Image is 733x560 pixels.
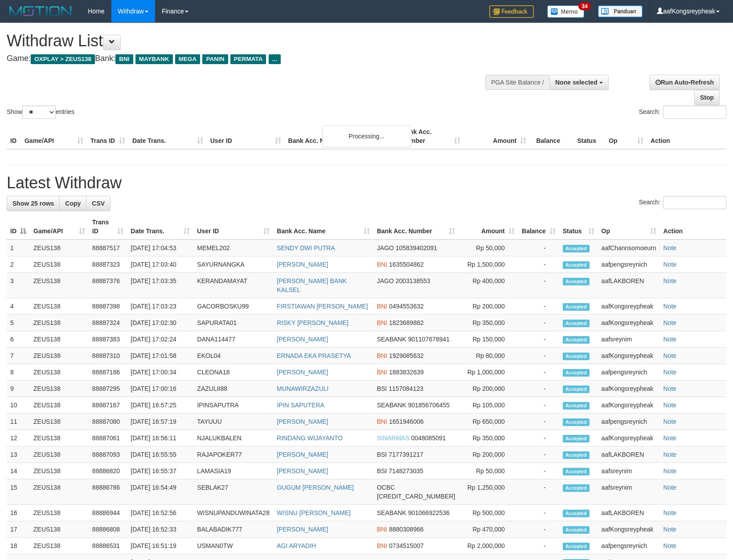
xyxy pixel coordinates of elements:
[175,54,201,64] span: MEGA
[89,273,127,298] td: 88887376
[598,463,660,479] td: aafsreynim
[563,261,590,269] span: Accepted
[518,505,559,521] td: -
[193,397,273,414] td: IPINSAPUTRA
[7,505,30,521] td: 16
[549,75,609,90] button: None selected
[518,298,559,315] td: -
[377,336,406,343] span: SEABANK
[7,414,30,430] td: 11
[277,484,354,491] a: GUGUM [PERSON_NAME]
[598,239,660,256] td: aafChannsomoeurn
[396,277,430,284] span: Copy 2003138553 to clipboard
[7,174,726,192] h1: Latest Withdraw
[89,239,127,256] td: 88887517
[518,214,559,239] th: Balance: activate to sort column ascending
[277,303,368,310] a: FIRSTIAWAN [PERSON_NAME]
[89,315,127,331] td: 88887324
[663,542,677,549] a: Note
[639,196,726,209] label: Search:
[7,239,30,256] td: 1
[518,430,559,446] td: -
[663,196,726,209] input: Search:
[89,214,127,239] th: Trans ID: activate to sort column ascending
[89,479,127,505] td: 88886786
[459,397,518,414] td: Rp 105,000
[408,402,450,409] span: Copy 901856706455 to clipboard
[663,526,677,533] a: Note
[193,430,273,446] td: NJALUKBALEN
[87,124,129,149] th: Trans ID
[605,124,647,149] th: Op
[7,479,30,505] td: 15
[89,463,127,479] td: 88886820
[694,90,720,105] a: Stop
[563,320,590,327] span: Accepted
[89,521,127,538] td: 88886808
[518,521,559,538] td: -
[277,467,328,475] a: [PERSON_NAME]
[459,414,518,430] td: Rp 650,000
[389,542,424,549] span: Copy 0734515007 to clipboard
[377,402,406,409] span: SEABANK
[598,273,660,298] td: aafLAKBOREN
[193,239,273,256] td: MEMEL202
[277,402,324,409] a: IPIN SAPUTERA
[459,538,518,554] td: Rp 2,000,000
[277,244,335,252] a: SENDY DWI PUTRA
[518,273,559,298] td: -
[30,315,89,331] td: ZEUS138
[389,352,424,359] span: Copy 1929085632 to clipboard
[30,479,89,505] td: ZEUS138
[207,124,285,149] th: User ID
[89,505,127,521] td: 88886944
[389,418,424,425] span: Copy 1651946006 to clipboard
[30,298,89,315] td: ZEUS138
[398,124,464,149] th: Bank Acc. Number
[30,381,89,397] td: ZEUS138
[277,434,343,442] a: RINDANG WIJAYANTO
[663,402,677,409] a: Note
[277,418,328,425] a: [PERSON_NAME]
[663,509,677,516] a: Note
[598,256,660,273] td: aafpengsreynich
[89,414,127,430] td: 88887080
[193,414,273,430] td: TAYUUU
[30,397,89,414] td: ZEUS138
[377,244,394,252] span: JAGO
[277,451,328,458] a: [PERSON_NAME]
[277,319,348,326] a: RISKY [PERSON_NAME]
[663,484,677,491] a: Note
[598,479,660,505] td: aafsreynim
[459,273,518,298] td: Rp 400,000
[127,505,193,521] td: [DATE] 16:52:56
[459,463,518,479] td: Rp 50,000
[269,54,281,64] span: ...
[193,348,273,364] td: EKOL04
[598,430,660,446] td: aafKongsreypheak
[21,124,87,149] th: Game/API
[598,214,660,239] th: Op: activate to sort column ascending
[459,430,518,446] td: Rp 350,000
[598,446,660,463] td: aafLAKBOREN
[459,521,518,538] td: Rp 470,000
[663,369,677,376] a: Note
[193,364,273,381] td: CLEONA18
[7,463,30,479] td: 14
[377,303,387,310] span: BNI
[377,451,387,458] span: BSI
[92,200,105,207] span: CSV
[663,467,677,475] a: Note
[273,214,373,239] th: Bank Acc. Name: activate to sort column ascending
[459,239,518,256] td: Rp 50,000
[563,353,590,360] span: Accepted
[563,484,590,492] span: Accepted
[115,54,133,64] span: BNI
[598,348,660,364] td: aafKongsreypheak
[663,352,677,359] a: Note
[127,479,193,505] td: [DATE] 16:54:49
[598,331,660,348] td: aafsreynim
[7,538,30,554] td: 18
[485,75,549,90] div: PGA Site Balance /
[396,244,437,252] span: Copy 105839402091 to clipboard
